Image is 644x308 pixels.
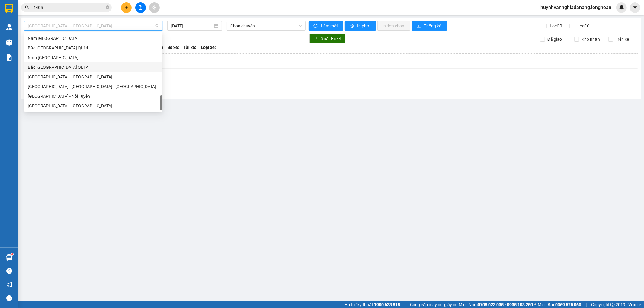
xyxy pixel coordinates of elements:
[586,301,587,308] span: |
[201,44,216,51] span: Loại xe:
[309,21,343,31] button: syncLàm mới
[545,36,564,43] span: Đã giao
[28,54,159,61] div: Nam [GEOGRAPHIC_DATA]
[459,301,533,308] span: Miền Nam
[538,301,581,308] span: Miền Bắc
[321,23,338,29] span: Làm mới
[124,5,129,10] span: plus
[11,253,13,255] sup: 1
[548,23,563,29] span: Lọc CR
[28,45,159,51] div: Bắc [GEOGRAPHIC_DATA] QL14
[575,23,591,29] span: Lọc CC
[374,302,400,307] strong: 1900 633 818
[345,21,376,31] button: printerIn phơi
[28,35,159,42] div: Nam [GEOGRAPHIC_DATA]
[28,93,159,100] div: [GEOGRAPHIC_DATA] - Nối Tuyến
[25,5,29,10] span: search
[24,33,162,43] div: Nam Trung Bắc QL14
[633,5,638,10] span: caret-down
[168,44,179,51] span: Số xe:
[313,24,319,29] span: sync
[6,268,12,274] span: question-circle
[184,44,196,51] span: Tài xế:
[424,23,442,29] span: Thống kê
[28,103,159,109] div: [GEOGRAPHIC_DATA] - [GEOGRAPHIC_DATA]
[417,24,422,29] span: bar-chart
[6,254,12,261] img: warehouse-icon
[28,83,159,90] div: [GEOGRAPHIC_DATA] - [GEOGRAPHIC_DATA] - [GEOGRAPHIC_DATA]
[412,21,447,31] button: bar-chartThống kê
[410,301,457,308] span: Cung cấp máy in - giấy in:
[555,302,581,307] strong: 0369 525 060
[478,302,533,307] strong: 0708 023 035 - 0935 103 250
[6,282,12,287] span: notification
[536,4,616,11] span: huynhvannghiadanang.longhoan
[6,39,12,46] img: warehouse-icon
[350,24,355,29] span: printer
[24,82,162,91] div: Hà Nội - Bà Rịa - Vũng Tàu
[6,54,12,61] img: solution-icon
[630,2,640,13] button: caret-down
[309,34,345,43] button: downloadXuất Excel
[357,23,371,29] span: In phơi
[610,303,615,307] span: copyright
[24,62,162,72] div: Bắc Trung Nam QL1A
[24,53,162,62] div: Nam Trung Bắc QL1A
[171,23,213,29] input: 12/09/2025
[135,2,146,13] button: file-add
[24,101,162,111] div: Hà Nội - Đà Nẵng
[613,36,631,43] span: Trên xe
[121,2,132,13] button: plus
[28,74,159,80] div: [GEOGRAPHIC_DATA] - [GEOGRAPHIC_DATA]
[149,2,160,13] button: aim
[5,4,13,13] img: logo-vxr
[24,43,162,53] div: Bắc Trung Nam QL14
[619,5,624,10] img: icon-new-feature
[138,5,143,10] span: file-add
[344,301,400,308] span: Hỗ trợ kỹ thuật:
[106,5,109,11] span: close-circle
[106,5,109,9] span: close-circle
[6,24,12,30] img: warehouse-icon
[579,36,602,43] span: Kho nhận
[33,4,104,11] input: Tìm tên, số ĐT hoặc mã đơn
[230,21,302,30] span: Chọn chuyến
[405,301,405,308] span: |
[6,295,12,301] span: message
[24,72,162,82] div: Hà Nội - Hồ Chí Minh
[28,21,159,30] span: Hải Phòng - Hà Nội
[152,5,156,10] span: aim
[377,21,410,31] button: In đơn chọn
[24,91,162,101] div: Sài Gòn - Nối Tuyến
[534,303,536,306] span: ⚪️
[28,64,159,71] div: Bắc [GEOGRAPHIC_DATA] QL1A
